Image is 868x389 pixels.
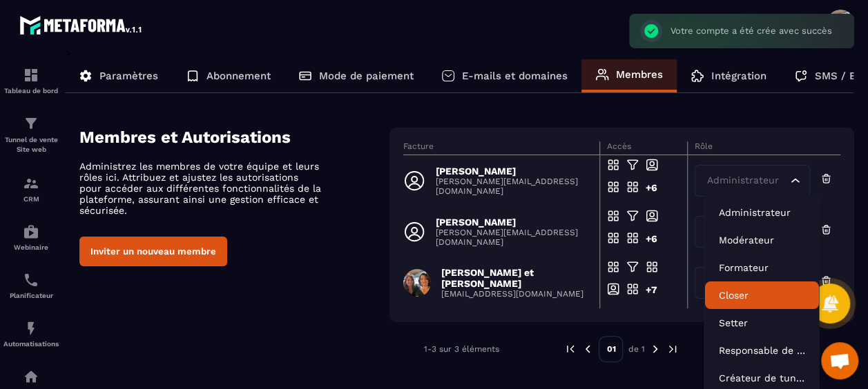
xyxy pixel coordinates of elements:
[599,336,623,362] p: 01
[23,272,39,288] img: scheduler
[403,141,600,155] th: Facture
[206,70,271,82] p: Abonnement
[718,261,804,275] p: Formateur
[424,344,499,354] p: 1-3 sur 3 éléments
[79,237,227,266] button: Inviter un nouveau membre
[23,67,39,83] img: formation
[3,310,59,358] a: automationsautomationsAutomatisations
[695,216,810,248] div: Search for option
[718,233,804,247] p: Modérateur
[718,206,804,219] p: Administrateur
[616,68,663,81] p: Membres
[79,161,321,216] p: Administrez les membres de votre équipe et leurs rôles ici. Attribuez et ajustez les autorisation...
[79,128,389,147] h4: Membres et Autorisations
[600,141,688,155] th: Accès
[646,283,658,305] div: +7
[3,57,59,105] a: formationformationTableau de bord
[3,135,59,154] p: Tunnel de vente Site web
[23,223,39,240] img: automations
[3,213,59,261] a: automationsautomationsWebinaire
[3,261,59,310] a: schedulerschedulerPlanificateur
[628,343,644,355] p: de 1
[646,232,658,254] div: +6
[718,288,804,302] p: Closer
[99,70,158,82] p: Paramètres
[3,292,59,299] p: Planificateur
[436,228,591,247] p: [PERSON_NAME][EMAIL_ADDRESS][DOMAIN_NAME]
[436,217,591,228] p: [PERSON_NAME]
[436,177,591,196] p: [PERSON_NAME][EMAIL_ADDRESS][DOMAIN_NAME]
[3,87,59,94] p: Tableau de bord
[23,115,39,132] img: formation
[581,343,594,355] img: prev
[19,12,144,37] img: logo
[695,165,810,197] div: Search for option
[666,343,679,355] img: next
[65,46,854,383] div: >
[718,371,804,385] p: Créateur de tunnel
[718,316,804,330] p: Setter
[436,166,591,177] p: [PERSON_NAME]
[23,368,39,385] img: automations
[23,320,39,337] img: automations
[3,105,59,165] a: formationformationTunnel de vente Site web
[687,141,840,155] th: Rôle
[3,243,59,251] p: Webinaire
[441,267,591,289] p: [PERSON_NAME] et [PERSON_NAME]
[649,343,662,355] img: next
[646,181,658,203] div: +6
[319,70,414,82] p: Mode de paiement
[711,70,766,82] p: Intégration
[462,70,568,82] p: E-mails et domaines
[821,342,858,379] div: Ouvrir le chat
[704,173,787,188] input: Search for option
[23,175,39,192] img: formation
[441,289,591,299] p: [EMAIL_ADDRESS][DOMAIN_NAME]
[3,195,59,203] p: CRM
[718,343,804,357] p: Responsable de communauté
[3,165,59,213] a: formationformationCRM
[695,267,810,299] div: Search for option
[564,343,577,355] img: prev
[3,340,59,348] p: Automatisations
